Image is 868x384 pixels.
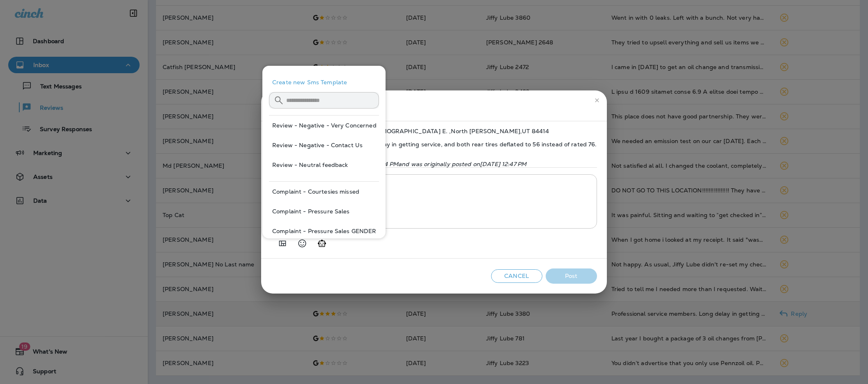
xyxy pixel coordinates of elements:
button: Create new Sms Template [269,72,379,92]
span: Jiffy Lube 3380 - 2381 [DEMOGRAPHIC_DATA] E. , North [PERSON_NAME] , UT 84414 [309,127,549,135]
p: This review was changed on [DATE] 12:54 PM [271,161,597,167]
button: Select an emoji [294,235,310,252]
button: Add in a premade template [274,235,291,252]
span: and was originally posted on [DATE] 12:47 PM [398,160,526,168]
button: Review - Neutral feedback [269,155,379,175]
button: Complaint - Courtesies missed [269,182,379,201]
span: Professional service members. Long delay in getting service, and both rear tires deflated to 56 i... [271,134,597,154]
button: Review - Negative - Contact Us [269,135,379,155]
button: Generate AI response [314,235,330,252]
button: Review - Negative - Very Concerned [269,116,379,135]
button: close [590,94,604,107]
button: Cancel [491,269,542,283]
button: Complaint - Pressure Sales GENDER [269,221,379,241]
button: Complaint - Pressure Sales [269,201,379,221]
